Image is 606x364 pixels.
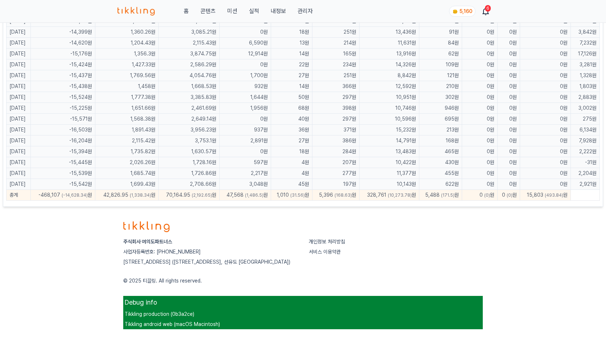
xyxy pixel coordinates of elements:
[419,146,462,157] td: 465원
[117,7,155,16] img: 티끌링
[123,258,297,265] p: [STREET_ADDRESS] ([STREET_ADDRESS], 선유도 [GEOGRAPHIC_DATA])
[462,59,497,70] td: 0원
[462,190,497,201] td: 원
[497,135,520,146] td: 0원
[312,157,360,168] td: 207원
[158,179,220,190] td: 2,708.66원
[497,59,520,70] td: 0원
[570,179,599,190] td: 2,921원
[166,192,190,198] span: 70,164.95
[220,190,271,201] td: 원
[158,27,220,38] td: 3,085.21원
[31,103,95,114] td: -15,225원
[31,38,95,49] td: -14,620원
[312,38,360,49] td: 214원
[497,179,520,190] td: 0원
[271,125,312,135] td: 36원
[570,157,599,168] td: -31원
[7,157,31,168] td: [DATE]
[520,125,570,135] td: 0원
[271,146,312,157] td: 18원
[95,59,158,70] td: 1,427.33원
[360,70,419,81] td: 8,842원
[158,114,220,125] td: 2,649.14원
[520,38,570,49] td: 0원
[507,193,512,198] span: (0)
[271,81,312,92] td: 14원
[158,135,220,146] td: 3,753.1원
[419,135,462,146] td: 168원
[312,81,360,92] td: 366원
[462,103,497,114] td: 0원
[360,38,419,49] td: 11,631원
[271,49,312,59] td: 14원
[271,114,312,125] td: 40원
[570,168,599,179] td: 2,204원
[419,92,462,103] td: 302원
[520,157,570,168] td: 0원
[419,103,462,114] td: 946원
[158,70,220,81] td: 4,054.76원
[245,193,263,198] span: (1,486.5)
[425,192,440,198] span: 5,488
[7,59,31,70] td: [DATE]
[497,157,520,168] td: 0원
[497,146,520,157] td: 0원
[158,190,220,201] td: 원
[462,168,497,179] td: 0원
[220,59,271,70] td: 0원
[7,179,31,190] td: [DATE]
[158,146,220,157] td: 1,630.57원
[271,38,312,49] td: 13원
[312,59,360,70] td: 234원
[520,70,570,81] td: 0원
[360,168,419,179] td: 11,377원
[220,168,271,179] td: 2,217원
[271,179,312,190] td: 45원
[520,92,570,103] td: 0원
[7,81,31,92] td: [DATE]
[360,135,419,146] td: 14,791원
[298,7,313,16] a: 관리자
[220,157,271,168] td: 597원
[220,135,271,146] td: 2,891원
[95,157,158,168] td: 2,026.26원
[497,92,520,103] td: 0원
[570,27,599,38] td: 3,842원
[125,321,481,328] p: Tikkling android web (macOS Macintosh)
[95,146,158,157] td: 1,735.82원
[158,38,220,49] td: 2,115.43원
[309,239,345,244] a: 개인정보 처리방침
[158,157,220,168] td: 1,728.16원
[360,103,419,114] td: 10,746원
[520,168,570,179] td: 0원
[7,114,31,125] td: [DATE]
[95,81,158,92] td: 1,458원
[462,114,497,125] td: 0원
[419,190,462,201] td: 원
[570,92,599,103] td: 2,883원
[312,168,360,179] td: 277원
[158,59,220,70] td: 2,586.29원
[95,125,158,135] td: 1,891.43원
[520,103,570,114] td: 0원
[360,190,419,201] td: 원
[7,103,31,114] td: [DATE]
[360,59,419,70] td: 14,326원
[419,27,462,38] td: 91원
[271,190,312,201] td: 원
[570,146,599,157] td: 2,222원
[271,27,312,38] td: 18원
[312,103,360,114] td: 398원
[570,125,599,135] td: 6,134원
[7,146,31,157] td: [DATE]
[462,135,497,146] td: 0원
[570,81,599,92] td: 1,803원
[545,193,563,198] span: (493.84)
[497,38,520,49] td: 0원
[227,7,237,16] button: 미션
[95,190,158,201] td: 원
[158,49,220,59] td: 3,874.75원
[570,103,599,114] td: 3,002원
[95,27,158,38] td: 1,360.26원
